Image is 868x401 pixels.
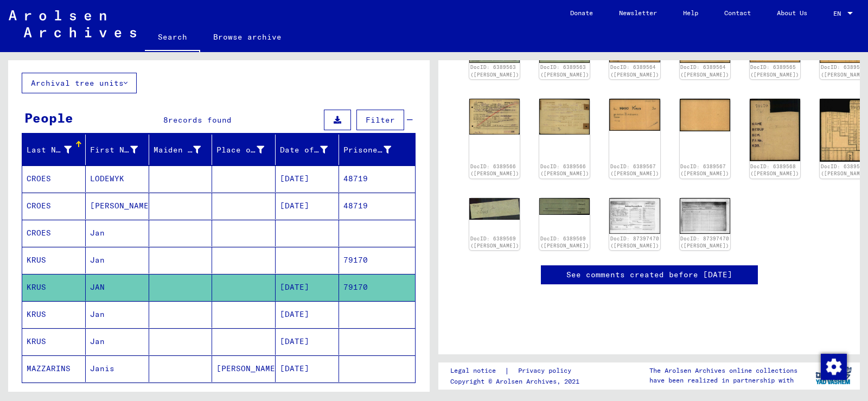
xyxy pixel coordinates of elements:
[86,274,149,301] mat-cell: JAN
[339,247,415,273] mat-cell: 79170
[339,135,415,165] mat-header-cell: Prisoner #
[680,163,729,177] a: DocID: 6389567 ([PERSON_NAME])
[339,274,415,301] mat-cell: 79170
[276,274,339,301] mat-cell: [DATE]
[276,166,339,192] mat-cell: [DATE]
[276,355,339,382] mat-cell: [DATE]
[27,141,85,158] div: Last Name
[22,301,86,328] mat-cell: KRUS
[366,115,395,125] span: Filter
[86,328,149,355] mat-cell: Jan
[200,24,295,50] a: Browse archive
[813,362,854,389] img: yv_logo.png
[22,193,86,219] mat-cell: CROES
[280,144,328,156] div: Date of Birth
[86,247,149,273] mat-cell: Jan
[90,144,138,156] div: First Name
[540,235,589,249] a: DocID: 6389569 ([PERSON_NAME])
[149,135,213,165] mat-header-cell: Maiden Name
[339,166,415,192] mat-cell: 48719
[680,198,730,234] img: 002.jpg
[609,99,660,131] img: 001.jpg
[649,366,797,375] p: The Arolsen Archives online collections
[22,166,86,192] mat-cell: CROES
[90,141,151,158] div: First Name
[22,73,137,93] button: Archival tree units
[86,193,149,219] mat-cell: [PERSON_NAME]
[540,163,589,177] a: DocID: 6389566 ([PERSON_NAME])
[821,354,847,380] img: Change consent
[216,141,278,158] div: Place of Birth
[154,141,215,158] div: Maiden Name
[609,198,660,234] img: 001.jpg
[86,220,149,246] mat-cell: Jan
[276,328,339,355] mat-cell: [DATE]
[610,235,659,249] a: DocID: 87397470 ([PERSON_NAME])
[469,198,520,220] img: 001.jpg
[509,365,584,377] a: Privacy policy
[539,198,590,215] img: 002.jpg
[680,235,729,249] a: DocID: 87397470 ([PERSON_NAME])
[86,355,149,382] mat-cell: Janis
[470,235,519,249] a: DocID: 6389569 ([PERSON_NAME])
[450,365,505,377] a: Legal notice
[750,163,799,177] a: DocID: 6389568 ([PERSON_NAME])
[343,141,405,158] div: Prisoner #
[343,144,391,156] div: Prisoner #
[750,64,799,78] a: DocID: 6389565 ([PERSON_NAME])
[470,163,519,177] a: DocID: 6389566 ([PERSON_NAME])
[24,108,73,128] div: People
[680,64,729,78] a: DocID: 6389564 ([PERSON_NAME])
[540,64,589,78] a: DocID: 6389563 ([PERSON_NAME])
[566,269,732,281] a: See comments created before [DATE]
[212,355,276,382] mat-cell: [PERSON_NAME]/Aizpute
[86,301,149,328] mat-cell: Jan
[649,375,797,385] p: have been realized in partnership with
[22,274,86,301] mat-cell: KRUS
[86,135,149,165] mat-header-cell: First Name
[356,110,404,130] button: Filter
[610,163,659,177] a: DocID: 6389567 ([PERSON_NAME])
[22,328,86,355] mat-cell: KRUS
[276,193,339,219] mat-cell: [DATE]
[276,301,339,328] mat-cell: [DATE]
[9,10,136,37] img: Arolsen_neg.svg
[610,64,659,78] a: DocID: 6389564 ([PERSON_NAME])
[750,99,800,162] img: 001.jpg
[469,99,520,135] img: 001.jpg
[470,64,519,78] a: DocID: 6389563 ([PERSON_NAME])
[22,220,86,246] mat-cell: CROES
[276,135,339,165] mat-header-cell: Date of Birth
[212,135,276,165] mat-header-cell: Place of Birth
[22,247,86,273] mat-cell: KRUS
[280,141,341,158] div: Date of Birth
[539,99,590,135] img: 002.jpg
[450,377,584,386] p: Copyright © Arolsen Archives, 2021
[27,144,72,156] div: Last Name
[154,144,201,156] div: Maiden Name
[216,144,264,156] div: Place of Birth
[22,135,86,165] mat-header-cell: Last Name
[86,166,149,192] mat-cell: LODEWYK
[680,99,730,131] img: 002.jpg
[145,24,200,52] a: Search
[339,193,415,219] mat-cell: 48719
[168,115,232,125] span: records found
[22,355,86,382] mat-cell: MAZZARINS
[163,115,168,125] span: 8
[833,10,845,17] span: EN
[450,365,584,377] div: |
